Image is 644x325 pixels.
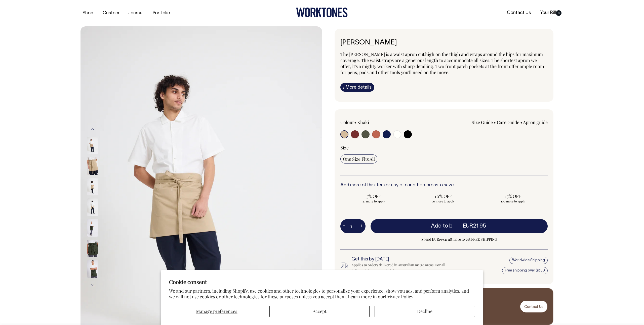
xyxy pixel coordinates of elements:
[479,192,546,205] input: 15% OFF 100 more to apply
[101,9,121,17] a: Custom
[413,193,474,199] span: 10% OFF
[523,119,548,125] a: Apron guide
[457,224,487,229] span: —
[340,183,548,188] h6: Add more of this item or any of our other to save
[269,306,370,317] button: Accept
[151,9,172,17] a: Portfolio
[87,198,98,216] img: khaki
[89,124,96,135] button: Previous
[424,183,438,187] a: aprons
[520,301,547,312] a: Contact Us
[556,10,561,16] span: 0
[351,257,454,262] h6: Get this by [DATE]
[357,119,369,125] label: Khaki
[340,83,374,92] a: iMore details
[520,119,522,125] span: •
[482,193,544,199] span: 15% OFF
[340,39,548,47] h6: [PERSON_NAME]
[340,51,544,75] span: The [PERSON_NAME] is a waist apron cut high on the thigh and wraps around the hips for maximum co...
[343,193,405,199] span: 5% OFF
[343,199,405,203] span: 25 more to apply
[87,219,98,237] img: olive
[358,221,366,231] button: +
[340,119,423,125] div: Colour
[343,84,344,90] span: i
[89,279,96,291] button: Next
[80,9,95,17] a: Shop
[371,219,548,233] button: Add to bill —EUR21.95
[340,221,347,231] button: -
[340,154,377,164] input: One Size Fits All
[410,192,477,205] input: 10% OFF 50 more to apply
[371,236,548,242] span: Spend EUR199.11318 more to get FREE SHIPPING
[505,9,533,17] a: Contact Us
[351,262,454,274] div: Applies to orders delivered in Australian metro areas. For all delivery information, .
[431,224,456,229] span: Add to bill
[87,240,98,257] img: olive
[340,192,407,205] input: 5% OFF 25 more to apply
[169,306,264,317] button: Manage preferences
[343,156,375,162] span: One Size Fits All
[340,145,548,151] div: Size
[354,119,356,125] span: •
[482,199,544,203] span: 100 more to apply
[375,306,475,317] button: Decline
[472,119,493,125] a: Size Guide
[87,178,98,195] img: khaki
[413,199,474,203] span: 50 more to apply
[538,9,563,17] a: Your Bill0
[463,224,486,229] span: EUR21.95
[169,288,475,300] p: We and our partners, including Shopify, use cookies and other technologies to personalize your ex...
[126,9,145,17] a: Journal
[87,137,98,154] img: khaki
[385,294,413,300] a: Privacy Policy
[196,308,237,314] span: Manage preferences
[494,119,496,125] span: •
[87,157,98,175] img: khaki
[87,260,98,278] img: olive
[497,119,519,125] a: Care Guide
[385,268,400,273] a: click here
[169,278,475,285] h2: Cookie consent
